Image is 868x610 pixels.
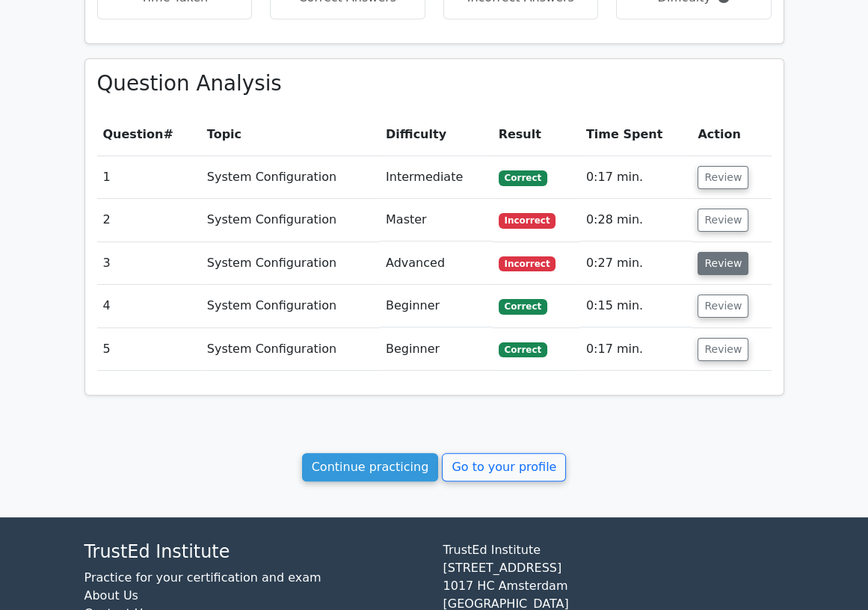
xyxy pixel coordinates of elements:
[380,114,493,156] th: Difficulty
[97,199,201,241] td: 2
[442,453,566,481] a: Go to your profile
[201,328,380,371] td: System Configuration
[201,242,380,285] td: System Configuration
[698,209,748,232] button: Review
[493,114,580,156] th: Result
[380,156,493,199] td: Intermediate
[580,156,692,199] td: 0:17 min.
[499,213,556,228] span: Incorrect
[692,114,771,156] th: Action
[97,114,201,156] th: #
[97,285,201,327] td: 4
[302,453,439,481] a: Continue practicing
[580,328,692,371] td: 0:17 min.
[201,285,380,327] td: System Configuration
[499,170,547,185] span: Correct
[698,252,748,275] button: Review
[499,342,547,357] span: Correct
[380,242,493,285] td: Advanced
[97,71,772,96] h3: Question Analysis
[698,338,748,361] button: Review
[580,199,692,241] td: 0:28 min.
[84,570,321,585] a: Practice for your certification and exam
[580,242,692,285] td: 0:27 min.
[201,199,380,241] td: System Configuration
[97,242,201,285] td: 3
[201,114,380,156] th: Topic
[380,199,493,241] td: Master
[97,328,201,371] td: 5
[201,156,380,199] td: System Configuration
[580,285,692,327] td: 0:15 min.
[499,256,556,271] span: Incorrect
[103,127,164,141] span: Question
[380,285,493,327] td: Beginner
[380,328,493,371] td: Beginner
[97,156,201,199] td: 1
[698,295,748,318] button: Review
[698,166,748,189] button: Review
[580,114,692,156] th: Time Spent
[84,541,425,563] h4: TrustEd Institute
[499,299,547,314] span: Correct
[84,588,138,603] a: About Us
